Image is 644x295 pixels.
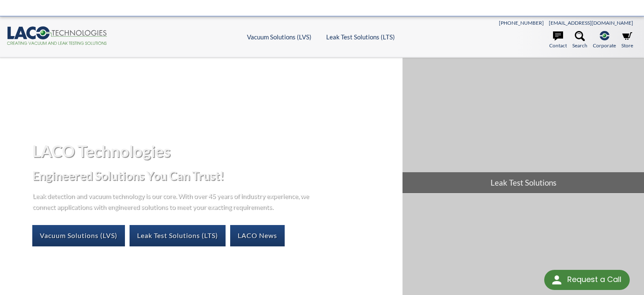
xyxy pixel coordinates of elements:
a: Contact [549,31,567,49]
a: Search [572,31,587,49]
a: Leak Test Solutions (LTS) [326,33,395,41]
img: round button [550,273,563,287]
a: LACO News [230,225,285,246]
h1: LACO Technologies [32,141,396,161]
div: Request a Call [544,270,630,290]
a: Store [621,31,633,49]
span: Leak Test Solutions [402,172,644,193]
a: Vacuum Solutions (LVS) [32,225,125,246]
a: Leak Test Solutions [402,58,644,193]
a: Vacuum Solutions (LVS) [247,33,312,41]
a: [EMAIL_ADDRESS][DOMAIN_NAME] [549,20,633,26]
span: Corporate [593,41,616,49]
h2: Engineered Solutions You Can Trust! [32,168,396,184]
div: Request a Call [567,270,621,289]
p: Leak detection and vacuum technology is our core. With over 45 years of industry experience, we c... [32,190,313,212]
a: Leak Test Solutions (LTS) [130,225,226,246]
a: [PHONE_NUMBER] [499,20,544,26]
